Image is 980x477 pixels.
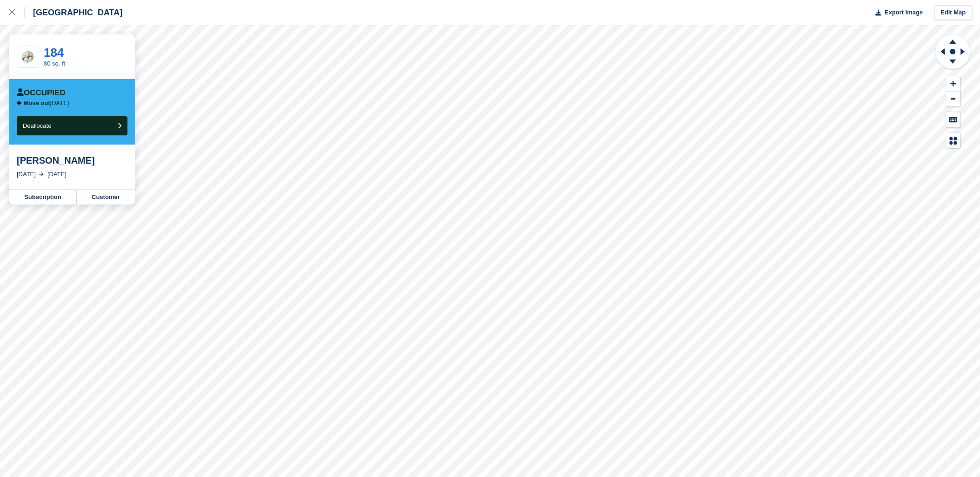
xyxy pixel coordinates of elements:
span: Move out [24,99,50,106]
a: 80 sq. ft [44,60,65,67]
img: arrow-right-light-icn-cde0832a797a2874e46488d9cf13f60e5c3a73dbe684e267c42b8395dfbc2abf.svg [39,172,44,176]
span: Export Image [885,8,923,17]
div: Occupied [17,88,66,98]
div: [GEOGRAPHIC_DATA] [25,7,122,18]
button: Map Legend [947,133,960,148]
p: [DATE] [24,99,69,107]
button: Keyboard Shortcuts [947,112,960,127]
a: 184 [44,46,64,60]
img: arrow-left-icn-90495f2de72eb5bd0bd1c3c35deca35cc13f817d75bef06ecd7c0b315636ce7e.svg [17,100,21,106]
a: Customer [77,190,135,205]
a: Edit Map [934,5,973,20]
span: Deallocate [23,122,51,129]
button: Zoom Out [947,92,960,107]
div: [DATE] [17,170,36,179]
button: Zoom In [947,76,960,92]
div: [DATE] [47,170,67,179]
button: Deallocate [17,116,127,135]
a: Subscription [9,190,77,205]
button: Export Image [870,5,923,20]
img: SCA-80sqft.jpg [17,49,39,64]
div: [PERSON_NAME] [17,155,127,166]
